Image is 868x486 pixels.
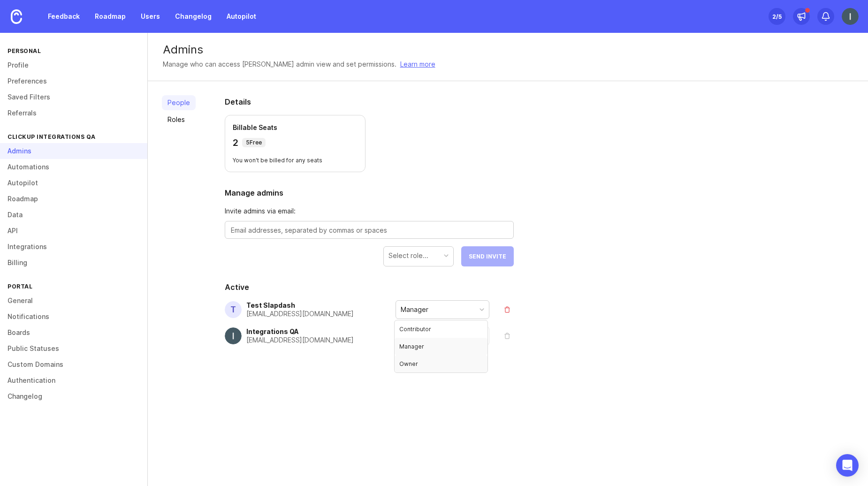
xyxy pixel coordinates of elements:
a: Autopilot [221,8,262,25]
button: 2/5 [769,8,785,25]
a: Changelog [169,8,217,25]
span: Invite admins via email: [225,206,514,216]
button: remove [501,303,514,316]
a: People [162,95,196,110]
a: Roles [162,112,196,127]
p: 2 [233,136,238,149]
div: Manager [395,338,487,355]
div: Manager [401,304,428,315]
a: Roadmap [89,8,131,25]
img: Canny Home [11,9,22,24]
div: Integrations QA [246,328,354,335]
p: Billable Seats [233,123,358,132]
div: [EMAIL_ADDRESS][DOMAIN_NAME] [246,311,354,317]
a: Users [135,8,166,25]
div: T [225,301,242,318]
div: Owner [395,355,487,372]
div: Contributor [395,320,487,338]
p: You won't be billed for any seats [233,157,358,164]
button: remove [501,329,514,342]
div: [EMAIL_ADDRESS][DOMAIN_NAME] [246,337,354,343]
a: Learn more [400,59,435,69]
div: 2 /5 [772,10,782,23]
div: Test Slapdash [246,302,354,309]
img: Integrations QA [225,327,242,344]
div: Open Intercom Messenger [836,454,859,477]
a: Feedback [42,8,85,25]
h2: Manage admins [225,187,514,198]
div: Select role... [388,251,428,261]
div: Admins [163,44,853,55]
h2: Details [225,96,514,107]
h2: Active [225,281,514,293]
img: Integrations QA [842,8,859,25]
div: Manage who can access [PERSON_NAME] admin view and set permissions. [163,59,396,69]
p: 5 Free [246,139,262,146]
